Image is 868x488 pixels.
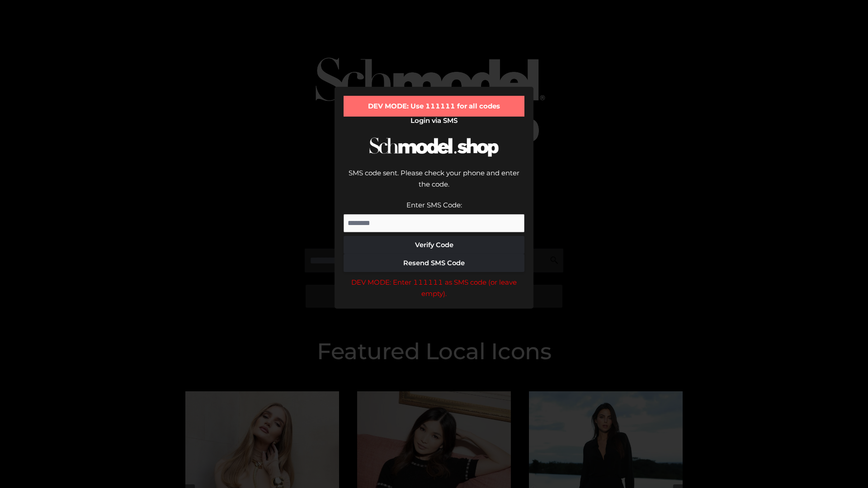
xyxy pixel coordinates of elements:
[366,129,502,165] img: Schmodel Logo
[344,96,524,117] div: DEV MODE: Use 111111 for all codes
[344,117,524,125] h2: Login via SMS
[344,167,524,199] div: SMS code sent. Please check your phone and enter the code.
[344,277,524,300] div: DEV MODE: Enter 111111 as SMS code (or leave empty).
[406,201,462,209] label: Enter SMS Code:
[344,236,524,254] button: Verify Code
[344,254,524,272] button: Resend SMS Code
